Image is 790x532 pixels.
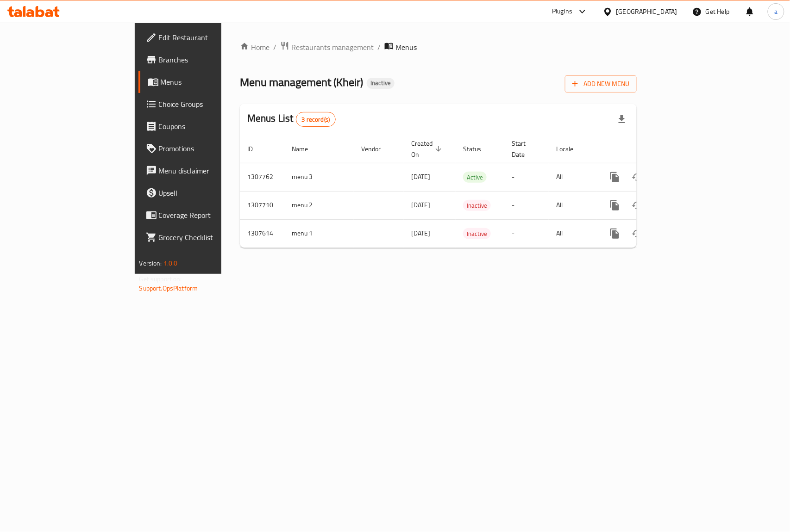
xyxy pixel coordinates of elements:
div: Inactive [463,228,491,239]
span: a [774,6,777,17]
span: Created On [411,138,445,160]
td: menu 3 [284,163,354,191]
a: Choice Groups [138,93,267,115]
a: Branches [138,49,267,71]
a: Restaurants management [280,41,374,53]
span: 1.0.0 [163,257,178,269]
td: - [504,219,549,247]
button: Change Status [626,223,648,245]
button: Change Status [626,194,648,217]
span: Inactive [463,229,491,239]
span: Menu disclaimer [159,165,259,176]
span: Active [463,172,487,183]
span: [DATE] [411,171,430,183]
span: Upsell [159,187,259,198]
button: Change Status [626,166,648,188]
span: Start Date [512,138,538,160]
span: Vendor [361,143,393,155]
div: Inactive [463,200,491,211]
div: [GEOGRAPHIC_DATA] [616,6,677,17]
td: All [549,219,596,247]
span: Get support on: [139,273,182,285]
span: Choice Groups [159,99,259,110]
span: Status [463,143,493,155]
span: ID [247,143,265,155]
td: All [549,191,596,219]
a: Support.OpsPlatform [139,282,198,294]
div: Export file [611,108,633,130]
th: Actions [596,135,700,163]
a: Menu disclaimer [138,160,267,182]
a: Menus [138,71,267,93]
button: Add New Menu [565,75,637,93]
td: - [504,191,549,219]
span: Edit Restaurant [159,32,259,43]
td: - [504,163,549,191]
td: menu 2 [284,191,354,219]
div: Total records count [296,112,336,127]
span: Add New Menu [572,78,629,90]
li: / [377,42,381,53]
span: Coverage Report [159,210,259,221]
span: 3 record(s) [296,115,336,124]
span: Branches [159,54,259,65]
td: menu 1 [284,219,354,247]
table: enhanced table [240,135,700,248]
span: [DATE] [411,199,430,211]
span: Grocery Checklist [159,232,259,243]
span: Menus [395,42,417,53]
a: Upsell [138,182,267,204]
button: more [604,166,626,188]
span: [DATE] [411,227,430,239]
td: All [549,163,596,191]
button: more [604,194,626,217]
nav: breadcrumb [240,41,637,53]
div: Plugins [552,6,572,17]
span: Coupons [159,121,259,132]
a: Grocery Checklist [138,226,267,248]
span: Menus [161,76,259,87]
h2: Menus List [247,111,336,127]
a: Promotions [138,137,267,160]
span: Version: [139,257,162,269]
span: Restaurants management [291,42,374,53]
div: Active [463,172,487,183]
li: / [273,42,276,53]
span: Promotions [159,143,259,154]
a: Coverage Report [138,204,267,226]
a: Coupons [138,115,267,137]
a: Edit Restaurant [138,26,267,49]
span: Inactive [463,200,491,211]
span: Menu management ( Kheir ) [240,72,363,93]
button: more [604,223,626,245]
span: Name [292,143,320,155]
span: Locale [556,143,585,155]
span: Inactive [367,79,395,87]
div: Inactive [367,78,395,89]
